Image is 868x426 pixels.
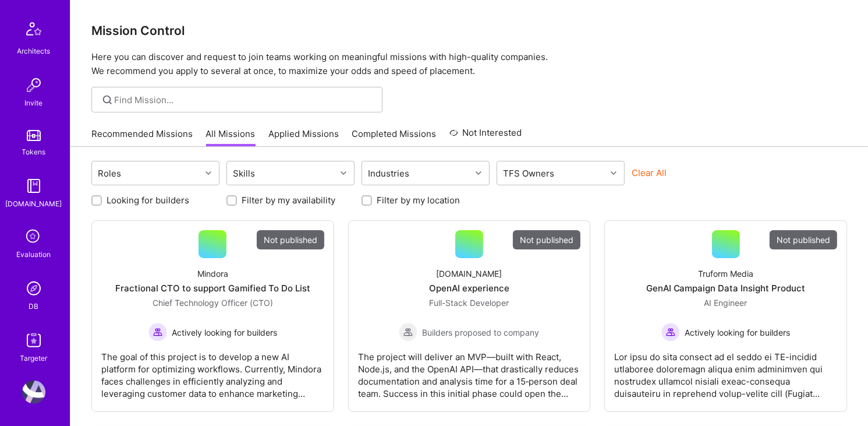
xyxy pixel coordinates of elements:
a: Not publishedTruform MediaGenAI Campaign Data Insight ProductAI Engineer Actively looking for bui... [614,230,837,402]
div: Roles [95,165,125,182]
div: Fractional CTO to support Gamified To Do List [115,282,310,294]
img: guide book [22,174,45,198]
span: Builders proposed to company [422,326,539,339]
div: Invite [25,97,43,109]
div: Not published [770,230,837,249]
input: Find Mission... [115,94,374,106]
i: icon Chevron [476,170,481,176]
span: Chief Technology Officer (CTO) [153,298,273,308]
a: Not publishedMindoraFractional CTO to support Gamified To Do ListChief Technology Officer (CTO) A... [101,230,324,402]
i: icon Chevron [611,170,617,176]
div: The goal of this project is to develop a new AI platform for optimizing workflows. Currently, Min... [101,341,324,400]
span: Actively looking for builders [685,326,790,339]
div: Skills [231,165,258,182]
a: Not Interested [449,126,522,147]
img: User Avatar [22,381,45,404]
i: icon SearchGrey [101,93,114,107]
div: Mindora [197,267,228,280]
img: Admin Search [22,277,45,300]
button: Clear All [632,167,667,179]
img: Actively looking for builders [148,323,167,341]
p: Here you can discover and request to join teams working on meaningful missions with high-quality ... [91,50,847,78]
div: TFS Owners [501,165,558,182]
div: GenAI Campaign Data Insight Product [646,282,806,294]
div: [DOMAIN_NAME] [6,198,62,210]
label: Filter by my availability [242,194,335,206]
a: All Missions [206,128,256,147]
h3: Mission Control [91,23,847,38]
img: Skill Targeter [22,329,45,352]
a: User Avatar [19,381,48,404]
div: DB [29,300,39,312]
i: icon Chevron [341,170,346,176]
a: Not published[DOMAIN_NAME]OpenAI experienceFull-Stack Developer Builders proposed to companyBuild... [358,230,581,402]
label: Looking for builders [107,194,189,206]
img: tokens [27,130,41,141]
i: icon Chevron [206,170,211,176]
div: Truform Media [698,267,753,280]
i: icon SelectionTeam [23,226,45,248]
img: Invite [22,73,45,97]
label: Filter by my location [377,194,460,206]
div: Tokens [22,146,46,158]
a: Applied Missions [268,128,339,147]
div: Targeter [20,352,48,364]
div: OpenAI experience [429,282,509,294]
img: Builders proposed to company [399,323,417,341]
div: Industries [366,165,413,182]
div: Evaluation [17,248,51,260]
span: Actively looking for builders [172,326,277,339]
img: Architects [20,17,48,45]
div: Not published [257,230,324,249]
span: AI Engineer [704,298,747,308]
div: [DOMAIN_NAME] [436,267,502,280]
a: Recommended Missions [91,128,193,147]
div: Not published [513,230,580,249]
img: Actively looking for builders [661,323,680,341]
a: Completed Missions [352,128,437,147]
div: Lor ipsu do sita consect ad el seddo ei TE-incidid utlaboree doloremagn aliqua enim adminimven qu... [614,341,837,400]
span: Full-Stack Developer [429,298,509,308]
div: Architects [17,45,51,57]
div: The project will deliver an MVP—built with React, Node.js, and the OpenAI API—that drastically re... [358,341,581,400]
